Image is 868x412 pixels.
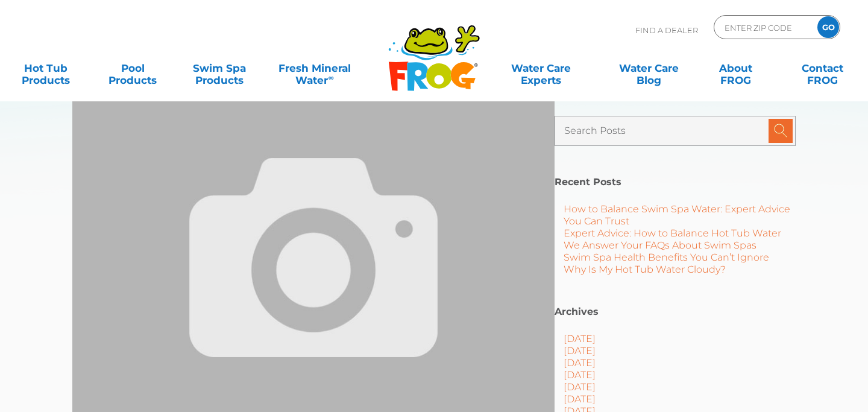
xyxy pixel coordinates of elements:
p: Find A Dealer [635,15,698,45]
h2: Archives [555,306,796,318]
sup: ∞ [328,73,333,82]
h2: Recent Posts [555,176,796,188]
a: [DATE] [564,393,596,405]
a: Water CareExperts [486,56,596,80]
a: [DATE] [564,333,596,344]
a: Why Is My Hot Tub Water Cloudy? [564,264,726,275]
a: Water CareBlog [615,56,682,80]
a: [DATE] [564,357,596,369]
a: Swim SpaProducts [186,56,253,80]
a: [DATE] [564,345,596,357]
a: Fresh MineralWater∞ [272,56,357,80]
input: Zip Code Form [723,19,805,36]
a: [DATE] [564,381,596,393]
a: We Answer Your FAQs About Swim Spas [564,239,756,251]
a: ContactFROG [788,56,856,80]
a: Hot TubProducts [12,56,80,80]
a: PoolProducts [99,56,166,80]
a: AboutFROG [702,56,769,80]
input: GO [817,16,839,38]
input: Submit [769,119,793,143]
a: How to Balance Swim Spa Water: Expert Advice You Can Trust [564,203,790,227]
a: Expert Advice: How to Balance Hot Tub Water [564,227,781,239]
a: Swim Spa Health Benefits You Can’t Ignore [564,252,769,263]
a: [DATE] [564,369,596,381]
